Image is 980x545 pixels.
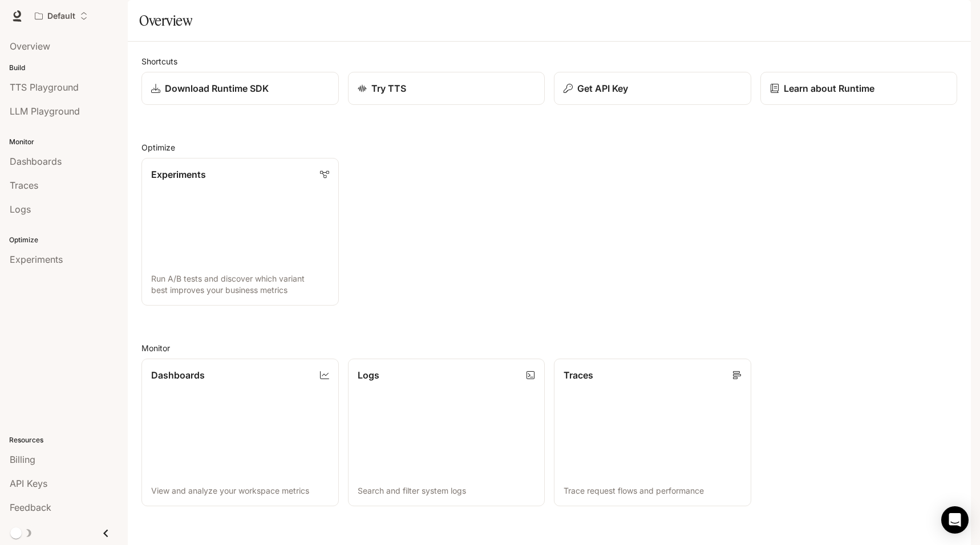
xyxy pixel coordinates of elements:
a: TracesTrace request flows and performance [554,359,751,506]
button: Open workspace menu [30,5,93,27]
a: Download Runtime SDK [141,72,339,105]
h2: Monitor [141,342,957,354]
p: Get API Key [577,82,628,95]
p: Traces [564,368,593,382]
p: Dashboards [151,368,205,382]
a: LogsSearch and filter system logs [348,359,545,506]
p: Experiments [151,168,206,181]
p: Try TTS [371,82,406,95]
p: Download Runtime SDK [165,82,269,95]
p: Default [47,11,75,21]
h2: Optimize [141,141,957,153]
button: Get API Key [554,72,751,105]
p: Learn about Runtime [784,82,874,95]
h2: Shortcuts [141,55,957,67]
p: Logs [358,368,379,382]
p: Search and filter system logs [358,485,536,497]
p: View and analyze your workspace metrics [151,485,329,497]
a: Learn about Runtime [760,72,958,105]
div: Open Intercom Messenger [941,506,969,534]
h1: Overview [139,9,192,32]
p: Trace request flows and performance [564,485,742,497]
a: ExperimentsRun A/B tests and discover which variant best improves your business metrics [141,158,339,306]
a: Try TTS [348,72,545,105]
a: DashboardsView and analyze your workspace metrics [141,359,339,506]
p: Run A/B tests and discover which variant best improves your business metrics [151,273,329,296]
